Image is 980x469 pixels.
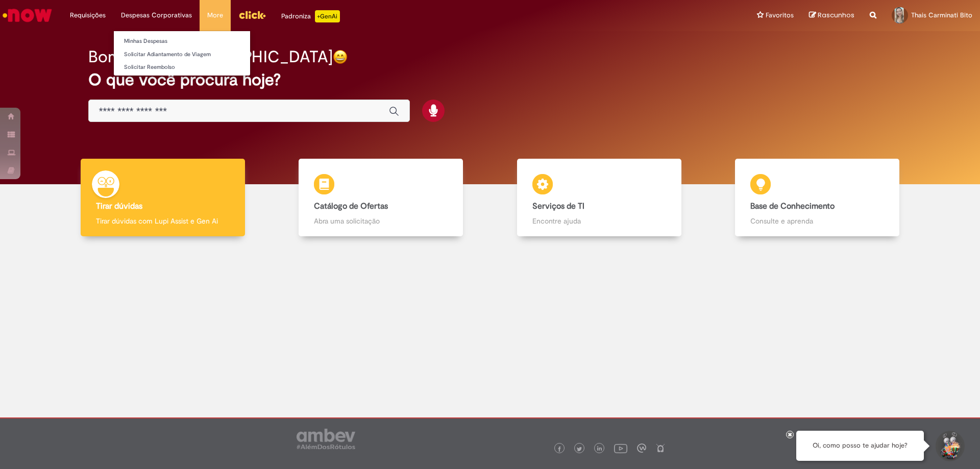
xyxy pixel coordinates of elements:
img: logo_footer_workplace.png [637,443,646,453]
span: Despesas Corporativas [121,10,192,20]
img: happy-face.png [333,50,348,64]
p: Abra uma solicitação [314,216,448,226]
img: logo_footer_naosei.png [656,443,665,453]
span: Favoritos [766,10,794,20]
a: Serviços de TI Encontre ajuda [490,159,708,237]
ul: Despesas Corporativas [113,31,251,76]
h2: O que você procura hoje? [88,71,892,89]
a: Catálogo de Ofertas Abra uma solicitação [272,159,491,237]
img: logo_footer_facebook.png [557,447,562,452]
div: Oi, como posso te ajudar hoje? [796,431,924,461]
p: Tirar dúvidas com Lupi Assist e Gen Ai [96,216,230,226]
b: Serviços de TI [532,201,584,211]
span: Thais Carminati Bito [911,11,972,19]
b: Catálogo de Ofertas [314,201,388,211]
p: Consulte e aprenda [750,216,884,226]
p: Encontre ajuda [532,216,666,226]
img: logo_footer_twitter.png [577,447,582,452]
a: Minhas Despesas [114,36,250,47]
button: Iniciar Conversa de Suporte [934,431,965,461]
a: Solicitar Adiantamento de Viagem [114,49,250,60]
img: click_logo_yellow_360x200.png [238,7,266,22]
b: Base de Conhecimento [750,201,835,211]
a: Solicitar Reembolso [114,62,250,73]
span: Rascunhos [818,10,854,20]
img: logo_footer_ambev_rotulo_gray.png [297,429,355,449]
h2: Bom dia, [DEMOGRAPHIC_DATA] [88,48,333,66]
p: +GenAi [315,10,340,22]
img: ServiceNow [1,5,54,26]
div: Padroniza [281,10,340,22]
b: Tirar dúvidas [96,201,142,211]
span: More [207,10,223,20]
span: Requisições [70,10,106,20]
a: Base de Conhecimento Consulte e aprenda [708,159,927,237]
img: logo_footer_youtube.png [614,441,627,455]
img: logo_footer_linkedin.png [597,446,602,452]
a: Tirar dúvidas Tirar dúvidas com Lupi Assist e Gen Ai [54,159,272,237]
a: Rascunhos [809,11,854,20]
